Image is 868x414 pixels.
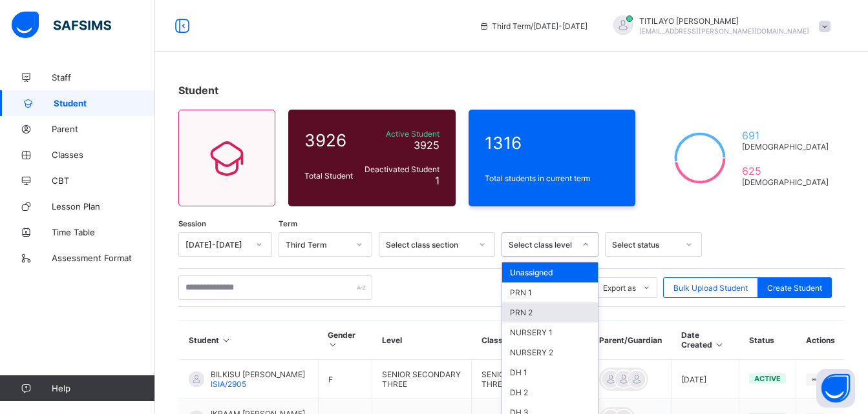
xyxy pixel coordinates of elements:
span: Time Table [52,227,155,237]
i: Sort in Ascending Order [328,340,339,350]
span: 1316 [485,133,620,153]
span: Staff [52,72,155,83]
th: Date Created [672,320,739,360]
span: Student [54,98,155,108]
span: Create Student [767,283,822,293]
th: Parent/Guardian [589,320,672,360]
span: Deactivated Student [363,164,439,174]
span: 625 [742,164,829,177]
div: Select class section [386,240,471,250]
span: Parent [52,124,155,134]
div: NURSERY 1 [502,322,598,342]
div: NURSERY 2 [502,342,598,362]
div: PRN 2 [502,302,598,322]
div: DH 1 [502,362,598,382]
span: ISIA/2905 [211,379,246,389]
div: Total Student [301,168,359,184]
td: SENIOR SECONDARY THREE Makkah [472,360,589,399]
span: 3926 [304,130,356,150]
span: Export as [603,283,636,293]
span: BILKISU [PERSON_NAME] [211,370,305,379]
button: Open asap [816,369,855,408]
div: Unassigned [502,262,598,282]
th: Status [739,320,796,360]
span: Active Student [363,129,439,139]
div: [DATE]-[DATE] [185,240,248,250]
span: Assessment Format [52,253,155,263]
i: Sort in Ascending Order [221,335,232,345]
span: 3925 [414,139,439,152]
th: Level [372,320,472,360]
img: safsims [12,12,111,39]
span: Student [178,84,218,97]
span: [DEMOGRAPHIC_DATA] [742,142,829,152]
span: Classes [52,150,155,160]
span: Lesson Plan [52,201,155,212]
span: Session [178,219,206,228]
span: Term [279,219,297,228]
span: 1 [435,174,439,187]
div: TITILAYOSOYINKA [600,15,837,37]
span: CBT [52,175,155,186]
td: [DATE] [672,360,739,399]
div: PRN 1 [502,282,598,302]
div: Third Term [286,240,348,250]
td: F [318,360,372,399]
i: Sort in Ascending Order [714,340,725,350]
span: Total students in current term [485,173,620,183]
span: [DEMOGRAPHIC_DATA] [742,177,829,187]
th: Class [472,320,589,360]
th: Gender [318,320,372,360]
span: session/term information [479,21,587,31]
span: TITILAYO [PERSON_NAME] [639,16,809,26]
div: Select status [612,240,678,250]
div: DH 2 [502,382,598,402]
span: Help [52,383,154,393]
div: Select class level [509,240,575,250]
td: SENIOR SECONDARY THREE [372,360,472,399]
span: 691 [742,129,829,142]
span: [EMAIL_ADDRESS][PERSON_NAME][DOMAIN_NAME] [639,27,809,35]
th: Student [179,320,319,360]
span: Bulk Upload Student [673,283,748,293]
th: Actions [796,320,845,360]
span: active [754,374,781,383]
